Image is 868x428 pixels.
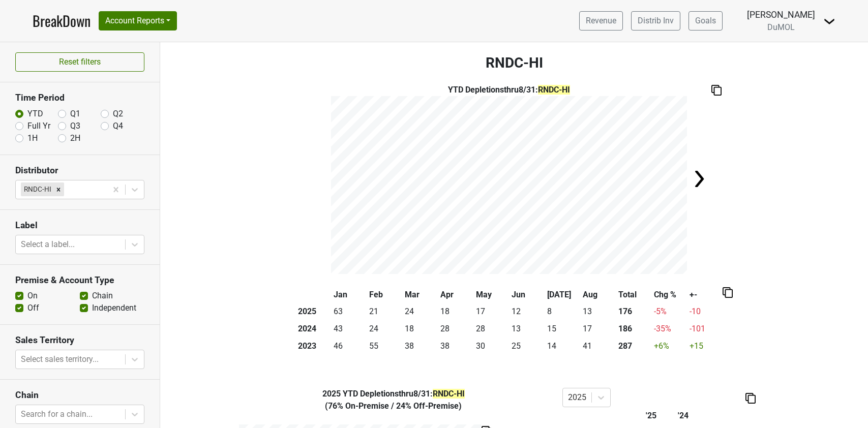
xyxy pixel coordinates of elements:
[331,320,367,338] td: 43
[232,400,555,412] div: ( 76% On-Premise / 24% Off-Premise )
[651,338,687,355] td: +6 %
[687,320,723,338] td: -101
[579,11,623,30] a: Revenue
[331,338,367,355] td: 46
[509,286,545,303] th: Jun
[33,10,91,32] a: BreakDown
[509,303,545,321] td: 12
[92,302,136,314] label: Independent
[15,275,144,286] h3: Premise & Account Type
[538,85,570,95] span: RNDC-HI
[580,320,616,338] td: 17
[509,338,545,355] td: 25
[747,8,815,21] div: [PERSON_NAME]
[687,303,723,321] td: -10
[689,11,723,30] a: Goals
[631,11,680,30] a: Distrib Inv
[367,320,402,338] td: 24
[689,169,709,189] img: Arrow right
[15,93,144,103] h3: Time Period
[687,338,723,355] td: +15
[27,290,38,302] label: On
[15,220,144,231] h3: Label
[295,320,331,338] th: 2024
[70,132,80,144] label: 2H
[295,338,331,355] th: 2023
[99,11,177,30] button: Account Reports
[509,320,545,338] td: 13
[580,286,616,303] th: Aug
[616,320,651,338] th: 186
[160,54,868,72] h3: RNDC-HI
[27,132,38,144] label: 1H
[767,22,795,32] span: DuMOL
[70,120,80,132] label: Q3
[70,108,80,120] label: Q1
[651,303,687,321] td: -5 %
[659,407,691,424] th: '24
[113,120,123,132] label: Q4
[15,335,144,346] h3: Sales Territory
[402,338,438,355] td: 38
[473,286,509,303] th: May
[232,388,555,400] div: YTD Depletions thru 8/31 :
[322,389,343,399] span: 2025
[433,389,465,399] span: RNDC-HI
[545,303,580,321] td: 8
[438,320,473,338] td: 28
[545,286,580,303] th: [DATE]
[473,338,509,355] td: 30
[473,303,509,321] td: 17
[27,108,43,120] label: YTD
[21,182,53,196] div: RNDC-HI
[27,302,39,314] label: Off
[113,108,123,120] label: Q2
[651,286,687,303] th: Chg %
[295,303,331,321] th: 2025
[92,290,113,302] label: Chain
[331,303,367,321] td: 63
[331,84,687,96] div: YTD Depletions thru 8/31 :
[616,338,651,355] th: 287
[627,407,659,424] th: '25
[616,286,651,303] th: Total
[331,286,367,303] th: Jan
[438,338,473,355] td: 38
[711,85,722,96] img: Copy to clipboard
[545,338,580,355] td: 14
[580,338,616,355] td: 41
[745,393,756,404] img: Copy to clipboard
[367,286,402,303] th: Feb
[402,320,438,338] td: 18
[15,52,144,72] button: Reset filters
[545,320,580,338] td: 15
[367,338,402,355] td: 55
[15,165,144,176] h3: Distributor
[580,303,616,321] td: 13
[723,287,733,298] img: Copy to clipboard
[367,303,402,321] td: 21
[402,286,438,303] th: Mar
[687,286,723,303] th: +-
[823,15,835,27] img: Dropdown Menu
[15,390,144,401] h3: Chain
[438,303,473,321] td: 18
[402,303,438,321] td: 24
[53,182,64,196] div: Remove RNDC-HI
[27,120,50,132] label: Full Yr
[651,320,687,338] td: -35 %
[616,303,651,321] th: 176
[473,320,509,338] td: 28
[438,286,473,303] th: Apr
